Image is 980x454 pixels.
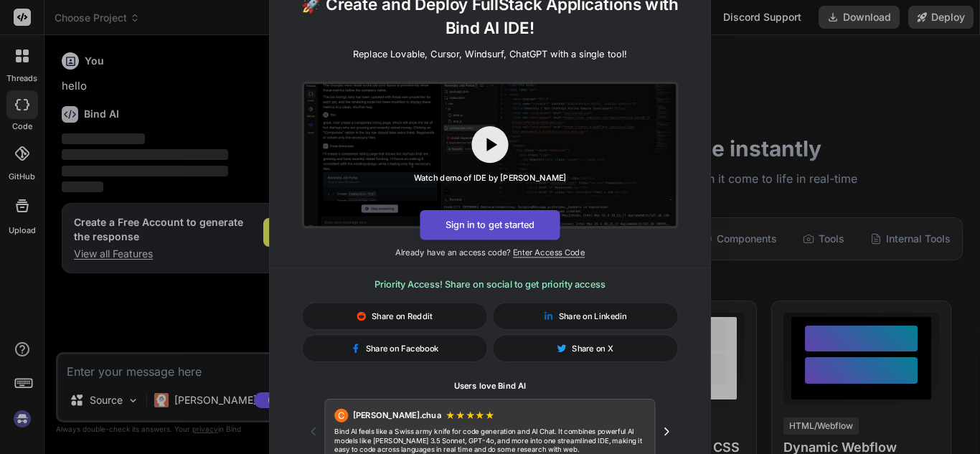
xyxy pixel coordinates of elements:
[513,247,585,257] span: Enter Access Code
[302,420,325,443] button: Previous testimonial
[485,409,495,422] span: ★
[366,343,439,354] span: Share on Facebook
[270,247,710,258] p: Already have an access code?
[334,427,646,454] p: Bind AI feels like a Swiss army knife for code generation and AI Chat. It combines powerful AI mo...
[446,409,456,422] span: ★
[372,311,433,322] span: Share on Reddit
[572,343,613,354] span: Share on X
[466,409,476,422] span: ★
[353,410,441,421] span: [PERSON_NAME].chua
[456,409,466,422] span: ★
[655,420,678,443] button: Next testimonial
[353,47,627,61] p: Replace Lovable, Cursor, Windsurf, ChatGPT with a single tool!
[414,172,567,184] div: Watch demo of IDE by [PERSON_NAME]
[420,210,560,240] button: Sign in to get started
[302,278,679,291] h3: Priority Access! Share on social to get priority access
[334,409,348,422] div: C
[302,381,679,392] h1: Users love Bind AI
[475,409,485,422] span: ★
[559,311,627,322] span: Share on Linkedin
